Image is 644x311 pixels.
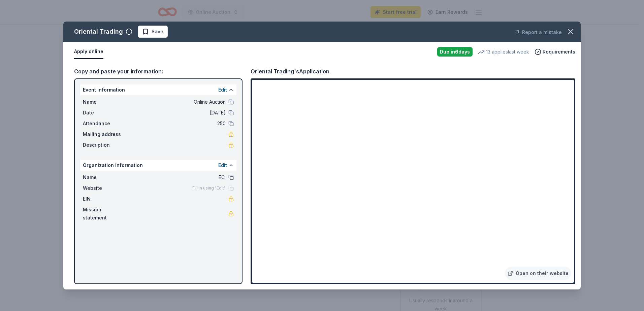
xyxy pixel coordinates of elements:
span: [DATE] [128,109,226,117]
span: Name [83,98,128,106]
span: Date [83,109,128,117]
span: Website [83,184,128,192]
span: Requirements [543,48,575,56]
button: Edit [218,86,227,94]
span: Mailing address [83,130,128,138]
div: Due in 6 days [437,47,473,57]
button: Requirements [535,48,575,56]
div: Copy and paste your information: [74,67,243,76]
button: Edit [218,161,227,169]
div: Event information [80,84,236,95]
span: ECI [128,173,226,181]
button: Apply online [74,45,103,59]
span: Description [83,141,128,149]
span: Online Auction [128,98,226,106]
span: Save [152,28,163,36]
div: 13 applies last week [478,48,529,56]
span: Attendance [83,119,128,128]
a: Open on their website [505,267,571,280]
div: Oriental Trading's Application [251,67,329,76]
span: EIN [83,195,128,203]
div: Oriental Trading [74,26,123,37]
div: Organization information [80,160,236,171]
span: Fill in using "Edit" [192,185,226,191]
button: Report a mistake [514,28,562,36]
button: Save [138,26,168,38]
span: Mission statement [83,206,128,222]
span: 250 [128,119,226,128]
span: Name [83,173,128,181]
